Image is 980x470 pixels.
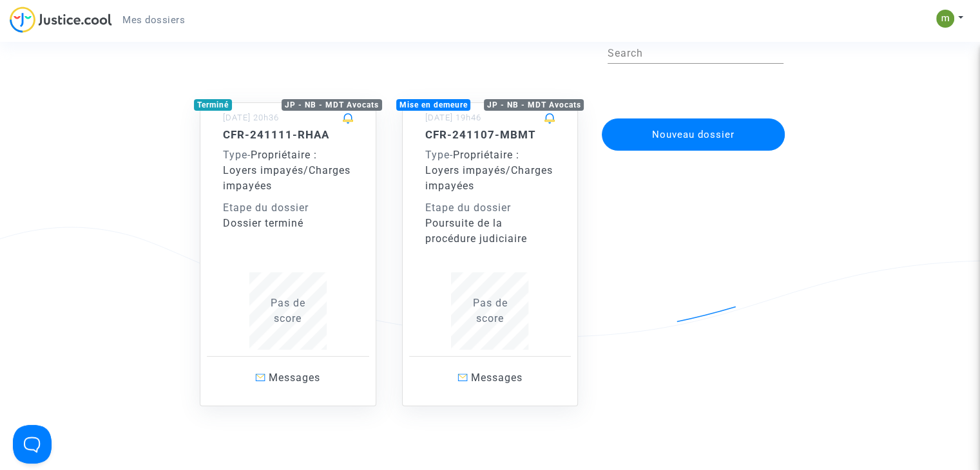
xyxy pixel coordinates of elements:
div: Poursuite de la procédure judiciaire [425,216,555,247]
div: Etape du dossier [223,200,353,216]
span: Pas de score [472,297,507,324]
div: JP - NB - MDT Avocats [282,99,382,111]
a: TerminéJP - NB - MDT Avocats[DATE] 20h36CFR-241111-RHAAType-Propriétaire : Loyers impayés/Charges... [187,77,389,406]
div: Mise en demeure [396,99,471,111]
span: - [223,149,251,161]
span: Type [425,149,450,161]
div: Etape du dossier [425,200,555,216]
img: ACg8ocLj5F7idCeWRwJ9lmZWSWHCR0wQTsFQHSmhP_mm-nU9kA40aw=s96-c [936,10,954,28]
h5: CFR-241107-MBMT [425,128,555,141]
iframe: Help Scout Beacon - Open [13,425,52,464]
a: Mes dossiers [112,10,195,30]
div: JP - NB - MDT Avocats [484,99,584,111]
a: Mise en demeureJP - NB - MDT Avocats[DATE] 19h46CFR-241107-MBMTType-Propriétaire : Loyers impayés... [389,77,591,406]
a: Messages [207,356,369,399]
h5: CFR-241111-RHAA [223,128,353,141]
span: Propriétaire : Loyers impayés/Charges impayées [425,149,553,192]
small: [DATE] 20h36 [223,113,279,122]
div: Terminé [194,99,232,111]
span: Messages [471,371,523,384]
span: - [425,149,453,161]
span: Pas de score [271,297,305,324]
span: Propriétaire : Loyers impayés/Charges impayées [223,149,351,192]
button: Nouveau dossier [602,118,785,151]
span: Type [223,149,247,161]
small: [DATE] 19h46 [425,113,481,122]
span: Messages [269,371,320,384]
a: Messages [409,356,572,399]
a: Nouveau dossier [600,110,786,122]
span: Mes dossiers [122,14,185,26]
img: jc-logo.svg [10,6,112,33]
div: Dossier terminé [223,216,353,231]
